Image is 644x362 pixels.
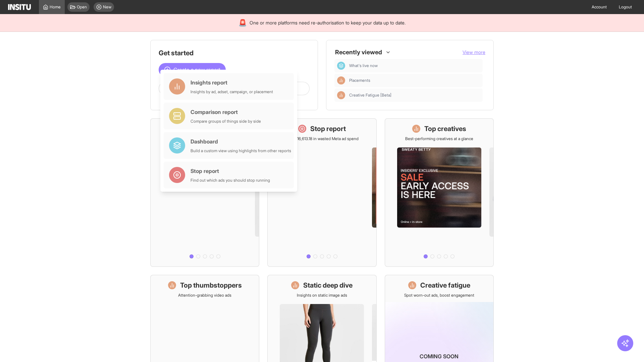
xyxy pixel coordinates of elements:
[349,63,378,68] span: What's live now
[191,78,273,86] div: Insights report
[191,119,261,124] div: Compare groups of things side by side
[297,293,347,298] p: Insights on static image ads
[77,4,87,10] span: Open
[405,136,473,141] p: Best-performing creatives at a glance
[159,63,226,76] button: Create a new report
[337,76,345,84] div: Insights
[349,63,480,68] span: What's live now
[191,137,291,145] div: Dashboard
[8,4,31,10] img: Logo
[349,78,480,83] span: Placements
[463,49,485,55] span: View more
[103,4,111,10] span: New
[349,93,480,98] span: Creative Fatigue [Beta]
[50,4,61,10] span: Home
[303,281,353,290] h1: Static deep dive
[310,124,346,133] h1: Stop report
[180,281,242,290] h1: Top thumbstoppers
[191,167,270,175] div: Stop report
[178,293,231,298] p: Attention-grabbing video ads
[159,48,310,58] h1: Get started
[191,108,261,116] div: Comparison report
[424,124,466,133] h1: Top creatives
[285,136,359,141] p: Save £16,613.18 in wasted Meta ad spend
[463,49,485,56] button: View more
[150,118,259,267] a: What's live nowSee all active ads instantly
[238,18,247,27] div: 🚨
[173,66,220,74] span: Create a new report
[267,118,376,267] a: Stop reportSave £16,613.18 in wasted Meta ad spend
[337,62,345,70] div: Dashboard
[191,89,273,95] div: Insights by ad, adset, campaign, or placement
[191,148,291,154] div: Build a custom view using highlights from other reports
[349,93,391,98] span: Creative Fatigue [Beta]
[337,91,345,99] div: Insights
[385,118,494,267] a: Top creativesBest-performing creatives at a glance
[250,19,406,26] span: One or more platforms need re-authorisation to keep your data up to date.
[349,78,370,83] span: Placements
[191,178,270,183] div: Find out which ads you should stop running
